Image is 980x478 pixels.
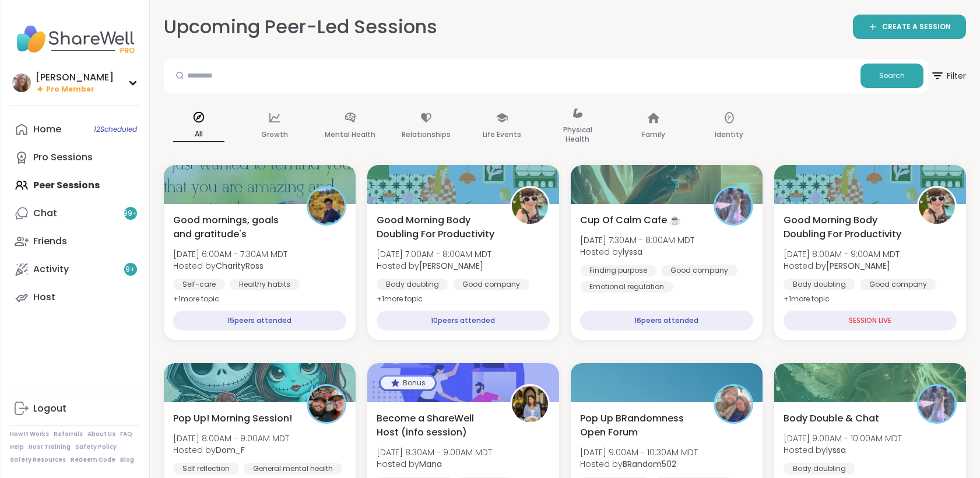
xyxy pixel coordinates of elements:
a: Host [10,283,140,311]
div: Good company [860,279,936,290]
b: lyssa [623,246,642,258]
span: Hosted by [173,444,289,456]
img: Dom_F [308,386,345,422]
a: About Us [87,430,115,438]
span: [DATE] 8:00AM - 9:00AM MDT [173,433,289,444]
p: All [173,127,224,142]
span: Hosted by [377,260,491,272]
span: [DATE] 8:00AM - 9:00AM MDT [784,248,900,260]
div: SESSION LIVE [784,311,957,331]
span: Pop Up BRandomness Open Forum [580,412,701,440]
span: Hosted by [784,444,902,456]
div: Good company [661,265,737,276]
span: Cup Of Calm Cafe ☕️ [580,213,681,227]
span: Good Morning Body Doubling For Productivity [784,213,904,241]
div: Healthy habits [230,279,300,290]
div: Emotional regulation [580,281,673,293]
span: Hosted by [377,458,492,470]
div: Bonus [381,377,435,389]
b: lyssa [826,444,846,456]
img: Adrienne_QueenOfTheDawn [512,188,548,224]
div: General mental health [244,463,342,475]
span: [DATE] 9:00AM - 10:30AM MDT [580,447,698,458]
a: Home12Scheduled [10,115,140,143]
button: Filter [930,59,966,93]
span: Pro Member [46,85,94,94]
img: dodi [12,73,31,92]
div: Logout [33,402,66,415]
b: Dom_F [216,444,245,456]
span: CREATE A SESSION [882,22,951,32]
a: Activity9+ [10,255,140,283]
p: Mental Health [325,128,375,142]
p: Life Events [483,128,521,142]
b: [PERSON_NAME] [826,260,890,272]
div: 15 peers attended [173,311,346,331]
span: Hosted by [173,260,287,272]
span: Hosted by [580,246,694,258]
a: Friends [10,227,140,255]
a: Referrals [54,430,83,438]
b: [PERSON_NAME] [419,260,483,272]
button: Search [860,64,923,88]
div: Body doubling [377,279,448,290]
p: Family [642,128,665,142]
span: 12 Scheduled [94,125,137,134]
div: Self-care [173,279,225,290]
div: 10 peers attended [377,311,550,331]
p: Growth [261,128,288,142]
span: 99 + [123,209,138,219]
a: Blog [120,456,134,464]
a: Logout [10,395,140,423]
span: [DATE] 8:30AM - 9:00AM MDT [377,447,492,458]
a: Pro Sessions [10,143,140,171]
div: Self reflection [173,463,239,475]
img: Mana [512,386,548,422]
span: Become a ShareWell Host (info session) [377,412,497,440]
div: Body doubling [784,463,855,475]
span: [DATE] 6:00AM - 7:30AM MDT [173,248,287,260]
span: [DATE] 9:00AM - 10:00AM MDT [784,433,902,444]
div: Friends [33,235,67,248]
span: Good Morning Body Doubling For Productivity [377,213,497,241]
p: Identity [715,128,743,142]
a: How It Works [10,430,49,438]
div: [PERSON_NAME] [36,71,114,84]
a: Help [10,443,24,451]
span: Good mornings, goals and gratitude's [173,213,294,241]
a: Chat99+ [10,199,140,227]
img: Adrienne_QueenOfTheDawn [919,188,955,224]
span: [DATE] 7:00AM - 8:00AM MDT [377,248,491,260]
span: Pop Up! Morning Session! [173,412,292,426]
img: CharityRoss [308,188,345,224]
a: Safety Policy [75,443,117,451]
div: 16 peers attended [580,311,753,331]
span: Body Double & Chat [784,412,879,426]
div: Good company [453,279,529,290]
div: Finding purpose [580,265,656,276]
span: Search [879,71,905,81]
a: Redeem Code [71,456,115,464]
div: Chat [33,207,57,220]
span: Hosted by [580,458,698,470]
span: 9 + [125,265,135,275]
b: CharityRoss [216,260,264,272]
b: Mana [419,458,442,470]
p: Physical Health [552,123,603,146]
div: Body doubling [784,279,855,290]
img: ShareWell Nav Logo [10,19,140,59]
span: Hosted by [784,260,900,272]
img: lyssa [919,386,955,422]
span: [DATE] 7:30AM - 8:00AM MDT [580,234,694,246]
a: CREATE A SESSION [853,15,966,39]
div: Home [33,123,61,136]
div: Activity [33,263,69,276]
p: Relationships [402,128,451,142]
a: Safety Resources [10,456,66,464]
img: lyssa [715,188,751,224]
div: Host [33,291,55,304]
a: Host Training [29,443,71,451]
img: BRandom502 [715,386,751,422]
h2: Upcoming Peer-Led Sessions [164,14,437,40]
div: Pro Sessions [33,151,93,164]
